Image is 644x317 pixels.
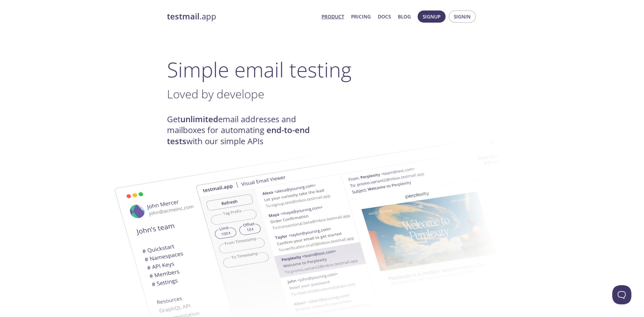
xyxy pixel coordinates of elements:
a: testmail.app [167,11,316,22]
a: Blog [398,12,411,21]
strong: end-to-end tests [167,124,310,146]
span: Loved by develope [167,86,264,102]
a: Pricing [351,12,371,21]
h4: Get email addresses and mailboxes for automating with our simple APIs [167,114,322,147]
span: Signup [423,12,440,21]
strong: testmail [167,11,199,22]
strong: unlimited [180,114,218,125]
button: Signup [418,11,446,23]
button: Signin [449,11,476,23]
span: Signin [454,12,471,21]
iframe: Help Scout Beacon - Open [612,285,631,304]
a: Product [322,12,344,21]
a: Docs [378,12,391,21]
h1: Simple email testing [167,57,477,82]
